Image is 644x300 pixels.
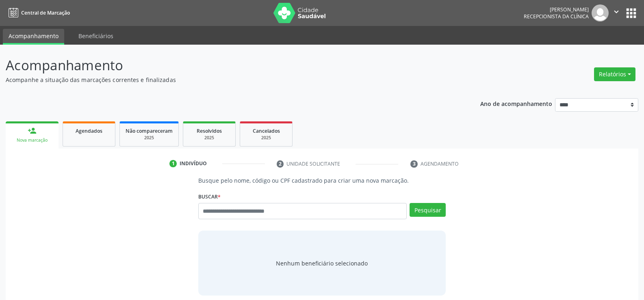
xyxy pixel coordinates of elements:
[246,135,286,141] div: 2025
[198,190,221,203] label: Buscar
[169,160,177,167] div: 1
[76,127,102,134] span: Agendados
[253,127,280,134] span: Cancelados
[6,76,449,84] p: Acompanhe a situação das marcações correntes e finalizadas
[28,126,37,135] div: person_add
[126,127,173,134] span: Não compareceram
[126,135,173,141] div: 2025
[592,4,609,22] img: img
[180,160,207,167] div: Indivíduo
[11,137,53,143] div: Nova marcação
[480,98,552,108] p: Ano de acompanhamento
[3,29,64,45] a: Acompanhamento
[609,4,624,22] button: 
[524,6,589,13] div: [PERSON_NAME]
[624,6,638,20] button: apps
[612,7,621,16] i: 
[524,13,589,20] span: Recepcionista da clínica
[6,55,449,76] p: Acompanhamento
[6,6,70,19] a: Central de Marcação
[189,135,230,141] div: 2025
[410,203,446,217] button: Pesquisar
[73,29,119,43] a: Beneficiários
[594,67,635,81] button: Relatórios
[21,9,70,16] span: Central de Marcação
[198,176,446,185] p: Busque pelo nome, código ou CPF cadastrado para criar uma nova marcação.
[197,127,222,134] span: Resolvidos
[276,259,368,268] span: Nenhum beneficiário selecionado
